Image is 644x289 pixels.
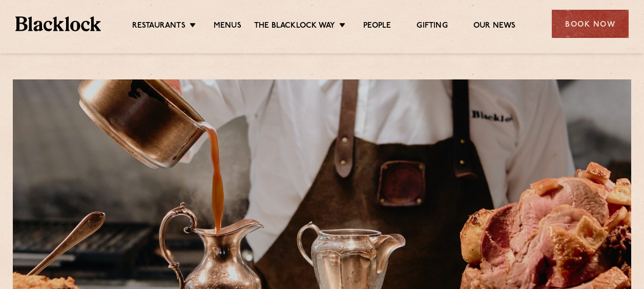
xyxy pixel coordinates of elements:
[132,21,185,32] a: Restaurants
[15,16,101,31] img: BL_Textured_Logo-footer-cropped.svg
[552,10,629,38] div: Book Now
[473,21,516,32] a: Our News
[417,21,447,32] a: Gifting
[214,21,241,32] a: Menus
[363,21,391,32] a: People
[254,21,335,32] a: The Blacklock Way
